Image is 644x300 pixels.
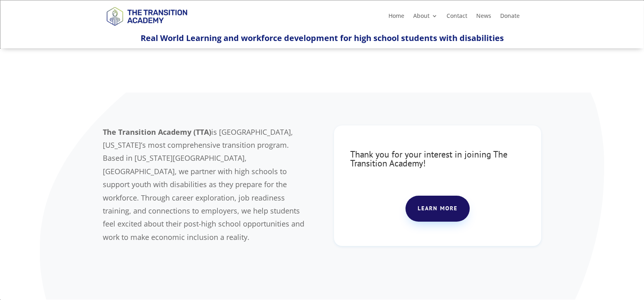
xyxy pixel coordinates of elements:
[103,127,211,137] b: The Transition Academy (TTA)
[103,24,191,32] a: Logo-Noticias
[405,196,470,222] a: Learn more
[447,13,467,22] a: Contact
[103,2,191,30] img: TTA Brand_TTA Primary Logo_Horizontal_Light BG
[388,13,404,22] a: Home
[413,13,438,22] a: About
[103,127,304,242] span: is [GEOGRAPHIC_DATA], [US_STATE]’s most comprehensive transition program. Based in [US_STATE][GEO...
[350,149,507,169] span: Thank you for your interest in joining The Transition Academy!
[476,13,491,22] a: News
[141,32,504,43] span: Real World Learning and workforce development for high school students with disabilities
[500,13,520,22] a: Donate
